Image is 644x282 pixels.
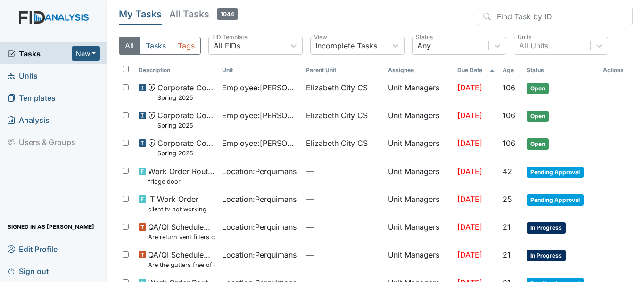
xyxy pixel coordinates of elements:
span: Location : Perquimans [222,221,297,233]
span: Templates [8,90,56,105]
span: Pending Approval [527,167,584,178]
span: 25 [503,194,512,204]
span: 1044 [217,8,238,20]
span: 106 [503,83,515,92]
span: In Progress [527,250,566,261]
div: Any [417,40,431,51]
span: [DATE] [457,222,482,232]
span: QA/QI Scheduled Inspection Are return vent filters clean? [148,221,215,242]
span: Elizabeth City CS [306,137,368,149]
span: — [306,166,380,177]
div: Incomplete Tasks [315,40,377,51]
span: 106 [503,111,515,120]
span: [DATE] [457,138,482,148]
span: Pending Approval [527,194,584,206]
small: fridge door [148,177,215,186]
span: — [306,193,380,205]
th: Toggle SortBy [523,62,599,78]
span: Signed in as [PERSON_NAME] [8,219,94,234]
th: Toggle SortBy [302,62,384,78]
span: Work Order Routine fridge door [148,166,215,186]
span: [DATE] [457,250,482,259]
span: Elizabeth City CS [306,110,368,121]
div: Type filter [119,37,201,55]
span: [DATE] [457,83,482,92]
span: [DATE] [457,167,482,176]
input: Find Task by ID [478,8,633,25]
span: Edit Profile [8,242,58,256]
th: Actions [599,62,633,78]
span: Corporate Compliance Spring 2025 [157,82,215,102]
span: — [306,249,380,260]
small: Are the gutters free of debris? [148,260,215,269]
span: Open [527,111,549,122]
span: QA/QI Scheduled Inspection Are the gutters free of debris? [148,249,215,269]
small: Are return vent filters clean? [148,233,215,242]
button: New [72,46,100,61]
span: Employee : [PERSON_NAME] [222,82,298,93]
td: Unit Managers [384,78,454,106]
small: Spring 2025 [157,121,215,130]
span: Location : Perquimans [222,193,297,205]
th: Toggle SortBy [218,62,302,78]
div: All Units [519,40,548,51]
span: Sign out [8,264,49,278]
span: [DATE] [457,111,482,120]
span: [DATE] [457,194,482,204]
span: Corporate Compliance Spring 2025 [157,110,215,130]
span: Location : Perquimans [222,166,297,177]
input: Toggle All Rows Selected [123,66,129,72]
button: Tags [172,37,201,55]
th: Assignee [384,62,454,78]
th: Toggle SortBy [135,62,218,78]
span: Open [527,138,549,150]
td: Unit Managers [384,134,454,161]
small: client tv not working [148,205,206,214]
button: Tasks [140,37,172,55]
span: 21 [503,222,511,232]
span: Open [527,83,549,94]
h5: My Tasks [119,8,162,21]
span: IT Work Order client tv not working [148,193,206,214]
th: Toggle SortBy [454,62,499,78]
h5: All Tasks [169,8,238,21]
span: Analysis [8,113,50,127]
span: Employee : [PERSON_NAME] [222,110,298,121]
td: Unit Managers [384,162,454,190]
span: Elizabeth City CS [306,82,368,93]
span: Location : Perquimans [222,249,297,260]
th: Toggle SortBy [499,62,523,78]
small: Spring 2025 [157,93,215,102]
a: Tasks [8,48,72,59]
td: Unit Managers [384,190,454,218]
span: 21 [503,250,511,259]
td: Unit Managers [384,218,454,245]
span: Units [8,68,38,83]
div: All FIDs [214,40,240,51]
button: All [119,37,140,55]
span: In Progress [527,222,566,234]
span: Corporate Compliance Spring 2025 [157,137,215,158]
td: Unit Managers [384,245,454,273]
span: 42 [503,167,512,176]
small: Spring 2025 [157,149,215,158]
span: Employee : [PERSON_NAME] [222,137,298,149]
td: Unit Managers [384,106,454,134]
span: 106 [503,138,515,148]
span: — [306,221,380,233]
